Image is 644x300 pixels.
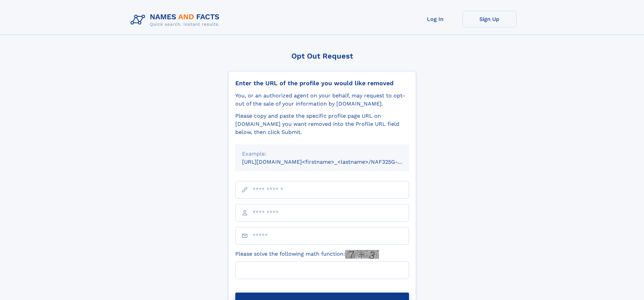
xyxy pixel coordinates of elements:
[408,11,462,27] a: Log In
[242,159,422,165] small: [URL][DOMAIN_NAME]<firstname>_<lastname>/NAF325G-xxxxxxxx
[242,150,402,158] div: Example:
[235,79,409,87] div: Enter the URL of the profile you would like removed
[462,11,517,27] a: Sign Up
[235,250,379,259] label: Please solve the following math function:
[235,92,409,108] div: You, or an authorized agent on your behalf, may request to opt-out of the sale of your informatio...
[235,112,409,136] div: Please copy and paste the specific profile page URL on [DOMAIN_NAME] you want removed into the Pr...
[228,52,416,60] div: Opt Out Request
[128,11,225,29] img: Logo Names and Facts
